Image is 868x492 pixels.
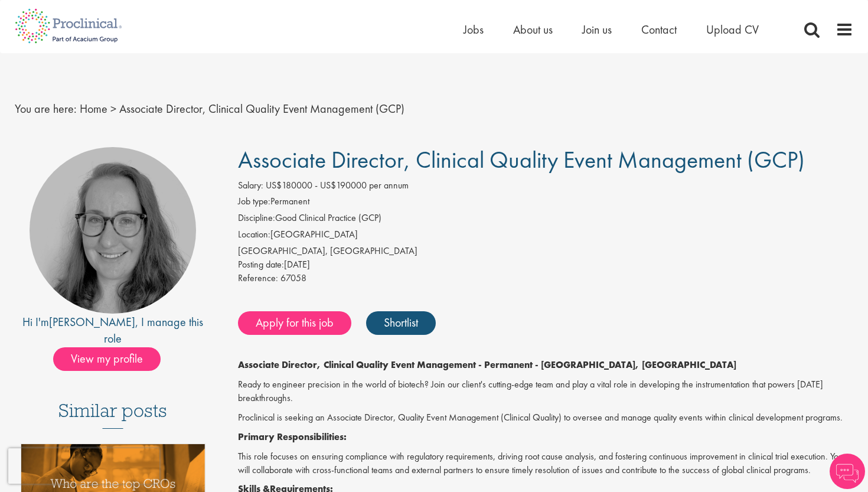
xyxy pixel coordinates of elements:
[464,22,484,37] a: Jobs
[238,359,736,371] strong: Associate Director, Clinical Quality Event Management - Permanent - [GEOGRAPHIC_DATA], [GEOGRAPHI...
[80,101,107,116] a: breadcrumb link
[53,350,172,365] a: View my profile
[830,454,865,489] img: Chatbot
[238,179,263,193] label: Salary:
[119,101,404,116] span: Associate Director, Clinical Quality Event Management (GCP)
[8,448,159,484] iframe: reCAPTCHA
[238,258,284,271] span: Posting date:
[238,228,270,242] label: Location:
[238,378,854,405] p: Ready to engineer precision in the world of biotech? Join our client's cutting-edge team and play...
[238,258,854,272] div: [DATE]
[366,311,436,335] a: Shortlist
[238,411,854,425] p: Proclinical is seeking an Associate Director, Quality Event Management (Clinical Quality) to over...
[266,179,409,191] span: US$180000 - US$190000 per annum
[238,450,854,477] p: This role focuses on ensuring compliance with regulatory requirements, driving root cause analysi...
[58,400,167,429] h3: Similar posts
[706,22,759,37] a: Upload CV
[238,431,347,443] strong: Primary Responsibilities:
[49,314,135,330] a: [PERSON_NAME]
[238,228,854,245] li: [GEOGRAPHIC_DATA]
[582,22,612,37] a: Join us
[238,211,854,228] li: Good Clinical Practice (GCP)
[15,101,77,116] span: You are here:
[238,272,278,285] label: Reference:
[280,272,306,284] span: 67058
[238,145,805,175] span: Associate Director, Clinical Quality Event Management (GCP)
[110,101,116,116] span: >
[30,147,196,314] img: imeage of recruiter Ingrid Aymes
[513,22,553,37] a: About us
[238,211,275,225] label: Discipline:
[641,22,677,37] a: Contact
[238,245,854,258] div: [GEOGRAPHIC_DATA], [GEOGRAPHIC_DATA]
[238,311,351,335] a: Apply for this job
[53,347,161,371] span: View my profile
[238,195,854,211] li: Permanent
[238,195,270,208] label: Job type:
[15,314,211,347] div: Hi I'm , I manage this role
